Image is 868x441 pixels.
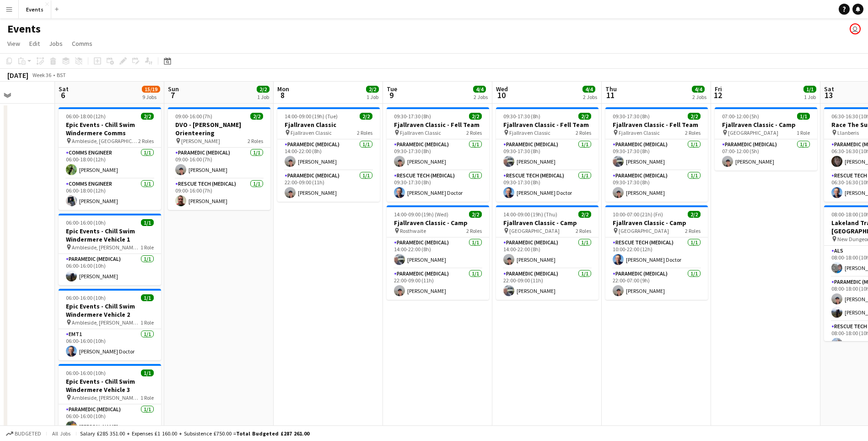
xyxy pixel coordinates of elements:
span: 1 Role [140,394,154,401]
app-card-role: Paramedic (Medical)1/109:30-17:30 (8h)[PERSON_NAME] [496,139,598,171]
span: 2/2 [250,113,263,120]
span: 2/2 [360,113,372,120]
span: 1/1 [803,86,816,93]
span: 2/2 [469,113,482,120]
span: 13 [823,90,834,100]
div: 1 Job [367,94,378,100]
span: 14:00-09:00 (19h) (Wed) [394,211,448,218]
span: Rosthwaite [400,227,426,234]
span: 06:00-16:00 (10h) [66,219,106,226]
span: Budgeted [15,430,41,437]
span: 6 [57,90,69,100]
span: [GEOGRAPHIC_DATA] [619,227,669,234]
app-user-avatar: Paul Wilmore [850,23,861,34]
div: 2 Jobs [583,94,597,100]
app-card-role: Paramedic (Medical)1/106:00-16:00 (10h)[PERSON_NAME] [59,254,161,285]
app-job-card: 14:00-09:00 (19h) (Tue)2/2Fjallraven Classic Fjallraven Classic2 RolesParamedic (Medical)1/114:00... [277,107,380,202]
span: 4/4 [582,86,595,93]
span: 12 [713,90,722,100]
app-job-card: 06:00-16:00 (10h)1/1Epic Events - Chill Swim Windermere Vehicle 3 Ambleside, [PERSON_NAME][GEOGRA... [59,364,161,435]
div: 1 Job [804,94,816,100]
app-card-role: Paramedic (Medical)1/109:30-17:30 (8h)[PERSON_NAME] [605,171,708,202]
div: BST [57,72,66,78]
app-job-card: 14:00-09:00 (19h) (Wed)2/2Fjallraven Classic - Camp Rosthwaite2 RolesParamedic (Medical)1/114:00-... [387,205,489,300]
span: 2/2 [141,113,154,120]
span: 09:30-17:30 (8h) [394,113,431,120]
app-job-card: 09:30-17:30 (8h)2/2Fjallraven Classic - Fell Team Fjallraven Classic2 RolesParamedic (Medical)1/1... [387,107,489,202]
app-job-card: 14:00-09:00 (19h) (Thu)2/2Fjallraven Classic - Camp [GEOGRAPHIC_DATA]2 RolesParamedic (Medical)1/... [496,205,598,300]
span: 1/1 [141,369,154,376]
span: 2/2 [366,86,379,93]
span: 10 [495,90,508,100]
h3: Fjallraven Classic - Camp [715,121,817,129]
span: 2/2 [578,113,591,120]
span: Ambleside, [PERSON_NAME][GEOGRAPHIC_DATA] [72,394,140,401]
h3: Fjallraven Classic [277,121,380,129]
app-job-card: 07:00-12:00 (5h)1/1Fjallraven Classic - Camp [GEOGRAPHIC_DATA]1 RoleParamedic (Medical)1/107:00-1... [715,107,817,171]
app-card-role: Paramedic (Medical)1/114:00-22:00 (8h)[PERSON_NAME] [277,139,380,171]
app-card-role: Rescue Tech (Medical)1/109:00-16:00 (7h)[PERSON_NAME] [168,179,270,210]
span: [GEOGRAPHIC_DATA] [509,227,560,234]
span: 07:00-12:00 (5h) [722,113,759,120]
span: 2 Roles [466,129,482,136]
app-job-card: 09:30-17:30 (8h)2/2Fjallraven Classic - Fell Team Fjallraven Classic2 RolesParamedic (Medical)1/1... [605,107,708,202]
h3: Epic Events - Chill Swim Windermere Vehicle 3 [59,377,161,394]
app-card-role: Paramedic (Medical)1/109:30-17:30 (8h)[PERSON_NAME] [605,139,708,171]
span: Ambleside, [PERSON_NAME][GEOGRAPHIC_DATA] [72,319,140,326]
span: Fjallraven Classic [291,129,332,136]
span: Jobs [49,39,63,48]
app-card-role: Paramedic (Medical)1/114:00-22:00 (8h)[PERSON_NAME] [387,237,489,269]
span: Llanberis [837,129,859,136]
app-card-role: EMT11/106:00-16:00 (10h)[PERSON_NAME] Doctor [59,329,161,360]
span: View [7,39,20,48]
h3: Fjallraven Classic - Fell Team [387,121,489,129]
span: Sat [59,85,69,93]
span: Wed [496,85,508,93]
h3: Fjallraven Classic - Camp [387,219,489,227]
div: 2 Jobs [692,94,706,100]
span: Mon [277,85,289,93]
app-card-role: Paramedic (Medical)1/109:30-17:30 (8h)[PERSON_NAME] [387,139,489,171]
span: 8 [276,90,289,100]
a: Edit [26,38,43,50]
span: 11 [604,90,617,100]
span: 2/2 [578,211,591,218]
div: 9 Jobs [142,94,160,100]
span: Sun [168,85,179,93]
app-card-role: Paramedic (Medical)1/106:00-16:00 (10h)[PERSON_NAME] [59,404,161,435]
span: [PERSON_NAME] [181,138,220,144]
app-card-role: Rescue Tech (Medical)1/109:30-17:30 (8h)[PERSON_NAME] Doctor [387,171,489,202]
h3: Fjallraven Classic - Fell Team [605,121,708,129]
span: 2 Roles [138,138,154,144]
app-job-card: 06:00-16:00 (10h)1/1Epic Events - Chill Swim Windermere Vehicle 1 Ambleside, [PERSON_NAME][GEOGRA... [59,214,161,285]
span: Fjallraven Classic [509,129,550,136]
app-card-role: Paramedic (Medical)1/109:00-16:00 (7h)[PERSON_NAME] [168,148,270,179]
span: Ambleside, [GEOGRAPHIC_DATA] [72,138,138,144]
span: 09:00-16:00 (7h) [175,113,212,120]
app-card-role: Paramedic (Medical)1/122:00-09:00 (11h)[PERSON_NAME] [277,171,380,202]
span: 2/2 [469,211,482,218]
span: 1/1 [141,219,154,226]
span: 1/1 [797,113,810,120]
app-card-role: Paramedic (Medical)1/114:00-22:00 (8h)[PERSON_NAME] [496,237,598,269]
h3: Epic Events - Chill Swim Windermere Vehicle 2 [59,302,161,319]
div: 06:00-16:00 (10h)1/1Epic Events - Chill Swim Windermere Vehicle 2 Ambleside, [PERSON_NAME][GEOGRA... [59,289,161,360]
div: 10:00-07:00 (21h) (Fri)2/2Fjallraven Classic - Camp [GEOGRAPHIC_DATA]2 RolesRescue Tech (Medical)... [605,205,708,300]
div: 2 Jobs [474,94,488,100]
span: 2 Roles [248,138,263,144]
app-card-role: Paramedic (Medical)1/107:00-12:00 (5h)[PERSON_NAME] [715,139,817,171]
span: 15/19 [142,86,160,93]
a: View [4,38,24,50]
span: 2 Roles [466,227,482,234]
span: 4/4 [692,86,705,93]
span: 1 Role [797,129,810,136]
span: Comms [72,39,92,48]
span: 4/4 [473,86,486,93]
